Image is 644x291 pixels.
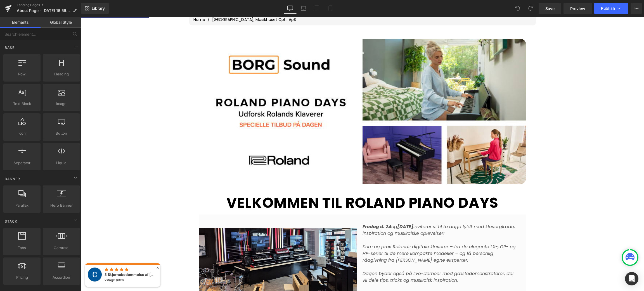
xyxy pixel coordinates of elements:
[44,275,78,280] span: Accordion
[5,202,39,208] span: Parallax
[5,130,39,136] span: Icon
[324,3,337,14] a: Mobile
[5,101,39,107] span: Text Block
[282,207,434,220] i: og inviterer vi til to dage fyldt med klaverglæde, inspiration og musikalske oplevelser!
[570,6,585,11] span: Preview
[631,3,642,14] button: More
[146,176,418,196] strong: VELKOMMEN TIL ROLAND PIANO DAYS
[44,160,78,166] span: Liquid
[5,160,39,166] span: Separator
[4,219,18,224] span: Stack
[5,71,39,77] span: Row
[297,3,310,14] a: Laptop
[17,8,70,13] span: About Page - [DATE] 16:56:00
[44,71,78,77] span: Heading
[525,3,536,14] button: Redo
[5,245,39,251] span: Tabs
[44,245,78,251] span: Carousel
[4,176,21,182] span: Banner
[282,254,433,267] i: Dagen byder også på live-demoer med gæstedemonstratører, der vil dele tips, tricks og musikalsk i...
[310,3,324,14] a: Tablet
[545,6,555,11] span: Save
[283,3,297,14] a: Desktop
[44,130,78,136] span: Button
[17,3,81,7] a: Landing Pages
[92,6,105,11] span: Library
[282,227,435,247] i: Kom og prøv Rolands digitale klaverer – fra de elegante LX-, GP- og HP-serier til de mere kompakt...
[601,6,615,11] span: Publish
[563,3,592,14] a: Preview
[594,3,628,14] button: Publish
[5,275,39,280] span: Pricing
[81,3,109,14] a: New Library
[4,45,15,50] span: Base
[316,207,333,213] strong: [DATE]
[282,207,311,213] strong: Fredag d. 24
[625,272,638,285] div: Open Intercom Messenger
[44,202,78,208] span: Hero Banner
[41,17,81,28] a: Global Style
[44,101,78,107] span: Image
[512,3,523,14] button: Undo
